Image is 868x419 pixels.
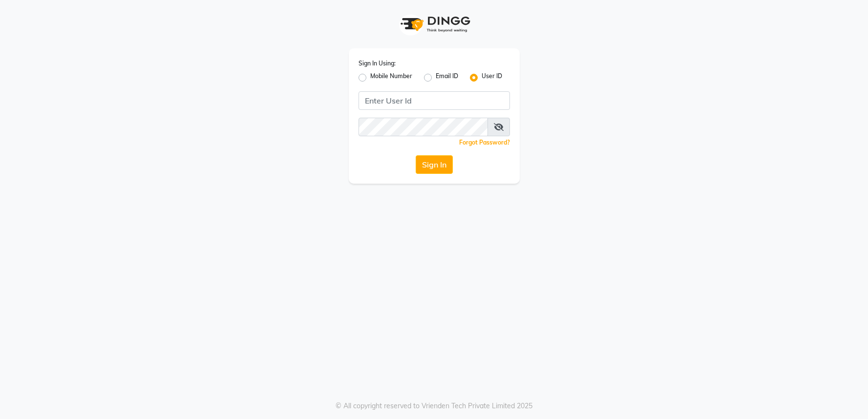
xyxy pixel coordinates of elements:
input: Username [359,118,488,136]
label: User ID [482,72,502,84]
label: Mobile Number [370,72,412,84]
button: Sign In [416,155,453,174]
input: Username [359,91,510,110]
label: Sign In Using: [359,59,396,68]
img: logo1.svg [395,10,473,39]
label: Email ID [436,72,458,84]
a: Forgot Password? [459,139,510,146]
